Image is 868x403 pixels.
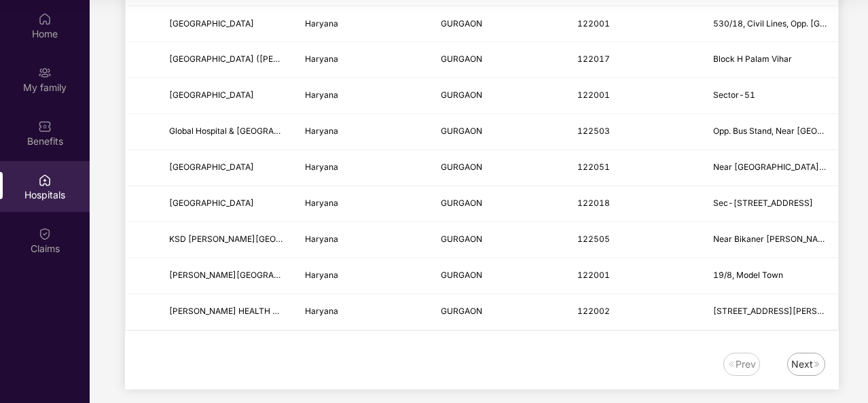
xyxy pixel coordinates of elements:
[294,186,430,222] td: Haryana
[158,258,294,294] td: Kathuria Hospital
[430,150,566,186] td: GURGAON
[441,306,482,316] span: GURGAON
[441,234,482,244] span: GURGAON
[294,78,430,114] td: Haryana
[169,90,254,100] span: [GEOGRAPHIC_DATA]
[441,54,482,64] span: GURGAON
[713,54,792,64] span: Block H Palam Vihar
[727,360,736,368] img: svg+xml;base64,PHN2ZyB4bWxucz0iaHR0cDovL3d3dy53My5vcmcvMjAwMC9zdmciIHdpZHRoPSIxNiIgaGVpZ2h0PSIxNi...
[305,90,338,100] span: Haryana
[702,294,838,330] td: 1, Dakshim Marg , Dlf City Phase-Ii
[294,294,430,330] td: Haryana
[430,6,566,42] td: GURGAON
[577,198,610,208] span: 122018
[577,90,610,100] span: 122001
[294,258,430,294] td: Haryana
[577,126,610,136] span: 122503
[294,222,430,258] td: Haryana
[577,18,610,29] span: 122001
[430,78,566,114] td: GURGAON
[702,150,838,186] td: Near PNB Bank, NH-8, Manesar
[430,294,566,330] td: GURGAON
[813,360,821,368] img: svg+xml;base64,PHN2ZyB4bWxucz0iaHR0cDovL3d3dy53My5vcmcvMjAwMC9zdmciIHdpZHRoPSIxNiIgaGVpZ2h0PSIxNi...
[38,173,52,187] img: svg+xml;base64,PHN2ZyBpZD0iSG9zcGl0YWxzIiB4bWxucz0iaHR0cDovL3d3dy53My5vcmcvMjAwMC9zdmciIHdpZHRoPS...
[305,54,338,64] span: Haryana
[305,198,338,208] span: Haryana
[294,6,430,42] td: Haryana
[158,114,294,150] td: Global Hospital & Trauma Centre
[158,6,294,42] td: Aarvy Hospital
[430,258,566,294] td: GURGAON
[736,357,756,372] div: Prev
[169,162,254,172] span: [GEOGRAPHIC_DATA]
[158,42,294,78] td: Metro Hospital & Heart Institute (Umkal Healthcare)
[305,18,338,29] span: Haryana
[441,90,482,100] span: GURGAON
[430,114,566,150] td: GURGAON
[169,198,254,208] span: [GEOGRAPHIC_DATA]
[791,357,813,372] div: Next
[169,54,375,64] span: [GEOGRAPHIC_DATA] ([PERSON_NAME] Healthcare)
[577,306,610,316] span: 122002
[38,12,52,26] img: svg+xml;base64,PHN2ZyBpZD0iSG9tZSIgeG1sbnM9Imh0dHA6Ly93d3cudzMub3JnLzIwMDAvc3ZnIiB3aWR0aD0iMjAiIG...
[430,42,566,78] td: GURGAON
[294,114,430,150] td: Haryana
[441,162,482,172] span: GURGAON
[713,90,755,100] span: Sector-51
[441,126,482,136] span: GURGAON
[702,258,838,294] td: 19/8, Model Town
[294,150,430,186] td: Haryana
[169,234,340,244] span: KSD [PERSON_NAME][GEOGRAPHIC_DATA]
[713,270,783,280] span: 19/8, Model Town
[38,227,52,241] img: svg+xml;base64,PHN2ZyBpZD0iQ2xhaW0iIHhtbG5zPSJodHRwOi8vd3d3LnczLm9yZy8yMDAwL3N2ZyIgd2lkdGg9IjIwIi...
[441,198,482,208] span: GURGAON
[713,198,813,208] span: Sec-[STREET_ADDRESS]
[702,222,838,258] td: Near Bikaner Misthan Bhandar, Main Hyatpur Chauk, Sec 93
[294,42,430,78] td: Haryana
[702,6,838,42] td: 530/18, Civil Lines, Opp. Nehru Stadium
[430,186,566,222] td: GURGAON
[169,18,254,29] span: [GEOGRAPHIC_DATA]
[158,186,294,222] td: Polaris Hospital
[305,306,338,316] span: Haryana
[305,162,338,172] span: Haryana
[169,126,321,136] span: Global Hospital & [GEOGRAPHIC_DATA]
[158,150,294,186] td: Prakash Hospital & Trauma Centre
[305,234,338,244] span: Haryana
[441,18,482,29] span: GURGAON
[702,186,838,222] td: Sec-48, Sohna Road
[441,270,482,280] span: GURGAON
[430,222,566,258] td: GURGAON
[713,306,860,316] span: [STREET_ADDRESS][PERSON_NAME]
[577,234,610,244] span: 122505
[577,54,610,64] span: 122017
[702,42,838,78] td: Block H Palam Vihar
[577,162,610,172] span: 122051
[38,66,52,80] img: svg+xml;base64,PHN2ZyB3aWR0aD0iMjAiIGhlaWdodD0iMjAiIHZpZXdCb3g9IjAgMCAyMCAyMCIgZmlsbD0ibm9uZSIgeG...
[577,270,610,280] span: 122001
[702,78,838,114] td: Sector-51
[169,270,321,280] span: [PERSON_NAME][GEOGRAPHIC_DATA]
[305,270,338,280] span: Haryana
[158,78,294,114] td: Artemis Hospital
[38,120,52,133] img: svg+xml;base64,PHN2ZyBpZD0iQmVuZWZpdHMiIHhtbG5zPSJodHRwOi8vd3d3LnczLm9yZy8yMDAwL3N2ZyIgd2lkdGg9Ij...
[305,126,338,136] span: Haryana
[158,294,294,330] td: UMA SANJEEVANI HEALTH CENTRE PVT. LTD
[702,114,838,150] td: Opp. Bus Stand, Near Civil Hospital, Pataudi
[169,306,343,316] span: [PERSON_NAME] HEALTH CENTRE PVT. LTD
[158,222,294,258] td: KSD Ashirwad Hospital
